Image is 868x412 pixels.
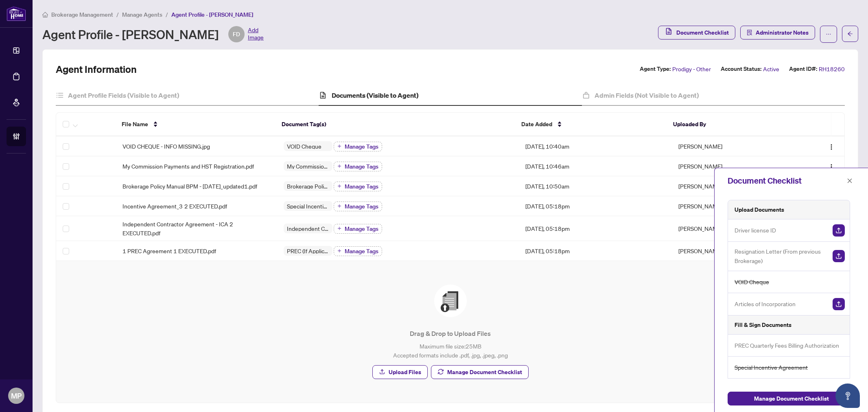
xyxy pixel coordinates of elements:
span: Brokerage Policy Manual BPM - [DATE]_updated1.pdf [122,182,257,191]
span: My Commission Payments and HST Registration [284,163,332,169]
span: Independent Contractor Agreement - ICA 2 EXECUTED.pdf [122,219,271,237]
span: Manage Document Checklist [754,392,829,405]
img: File Upload [434,285,467,317]
span: Manage Tags [345,164,378,169]
span: Brokerage Policy Manual [284,183,332,189]
td: [DATE], 05:18pm [519,241,672,261]
button: Document Checklist [658,26,735,39]
span: Special Incentive Agreement [735,363,808,372]
img: Logo [828,164,835,170]
div: Agent Profile - [PERSON_NAME] [42,26,264,42]
span: plus [337,144,341,148]
th: Date Added [515,113,667,136]
span: Upload Files [389,366,421,379]
h4: Agent Profile Fields (Visible to Agent) [68,90,179,100]
button: Manage Tags [334,202,382,211]
span: File UploadDrag & Drop to Upload FilesMaximum file size:25MBAccepted formats include .pdf, .jpg, ... [66,271,835,393]
button: Manage Tags [334,246,382,256]
img: Upload Document [833,250,845,262]
span: Manage Tags [345,184,378,189]
span: plus [337,164,341,168]
td: [PERSON_NAME] [672,241,793,261]
td: [DATE], 05:18pm [519,196,672,216]
button: Administrator Notes [740,26,815,39]
span: Add Image [248,26,264,42]
td: [DATE], 10:40am [519,136,672,156]
button: Manage Tags [334,182,382,191]
span: home [42,12,48,18]
li: / [166,10,168,19]
img: Upload Document [833,224,845,237]
td: [PERSON_NAME] [672,216,793,241]
span: PREC (If Applicable) [284,248,332,254]
span: Manage Tags [345,226,378,232]
label: Agent ID#: [789,64,817,74]
span: File Name [122,120,148,129]
li: / [116,10,119,19]
span: VOID CHEQUE - INFO MISSING.jpg [122,142,210,151]
span: Incentive Agreement_3 2 EXECUTED.pdf [122,202,227,210]
span: Resignation Letter (From previous Brokerage) [735,247,826,266]
button: Manage Tags [334,224,382,234]
th: Uploaded By [667,113,787,136]
div: Document Checklist [728,175,844,187]
span: Independent Contractor Agreement [284,226,332,231]
td: [DATE], 10:46am [519,156,672,176]
span: Manage Tags [345,144,378,149]
img: logo [7,6,26,21]
span: My Commission Payments and HST Registration.pdf [122,162,254,171]
span: MP [11,390,22,401]
span: plus [337,204,341,208]
span: Driver license ID [735,226,776,235]
span: Manage Agents [122,11,162,18]
td: [PERSON_NAME] [672,136,793,156]
button: Manage Tags [334,142,382,151]
span: solution [747,30,752,35]
th: Document Tag(s) [275,113,515,136]
td: [PERSON_NAME] [672,176,793,196]
p: Maximum file size: 25 MB Accepted formats include .pdf, .jpg, .jpeg, .png [72,342,828,359]
span: Manage Tags [345,248,378,254]
span: FD [233,30,240,39]
button: Upload Files [372,365,428,379]
th: File Name [115,113,275,136]
span: 1 PREC Agreement 1 EXECUTED.pdf [122,246,216,255]
span: Manage Tags [345,204,378,209]
span: Agent Profile - [PERSON_NAME] [171,11,253,18]
label: Account Status: [721,64,761,74]
button: Manage Document Checklist [728,392,855,405]
h4: Admin Fields (Not Visible to Agent) [595,90,699,100]
h2: Agent Information [56,63,137,76]
h4: Documents (Visible to Agent) [332,90,418,100]
img: Logo [828,144,835,150]
td: [DATE], 05:18pm [519,216,672,241]
span: VOID Cheque [284,143,325,149]
span: Brokerage Management [51,11,113,18]
p: Drag & Drop to Upload Files [72,329,828,338]
button: Logo [825,140,838,153]
button: Manage Tags [334,162,382,171]
img: Upload Document [833,298,845,310]
td: [PERSON_NAME] [672,156,793,176]
button: Manage Document Checklist [431,365,529,379]
span: plus [337,249,341,253]
td: [PERSON_NAME] [672,196,793,216]
span: Date Added [521,120,552,129]
h5: Upload Documents [735,205,784,214]
span: arrow-left [847,31,853,37]
span: Active [763,64,779,74]
span: VOID Cheque [735,277,769,287]
span: Document Checklist [676,26,729,39]
h5: Fill & Sign Documents [735,320,791,329]
button: Open asap [835,384,860,408]
span: Articles of Incorporation [735,299,796,309]
td: [DATE], 10:50am [519,176,672,196]
span: plus [337,226,341,230]
span: PREC Quarterly Fees Billing Authorization [735,341,839,350]
span: close [847,178,853,184]
span: Administrator Notes [756,26,809,39]
button: Logo [825,160,838,173]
